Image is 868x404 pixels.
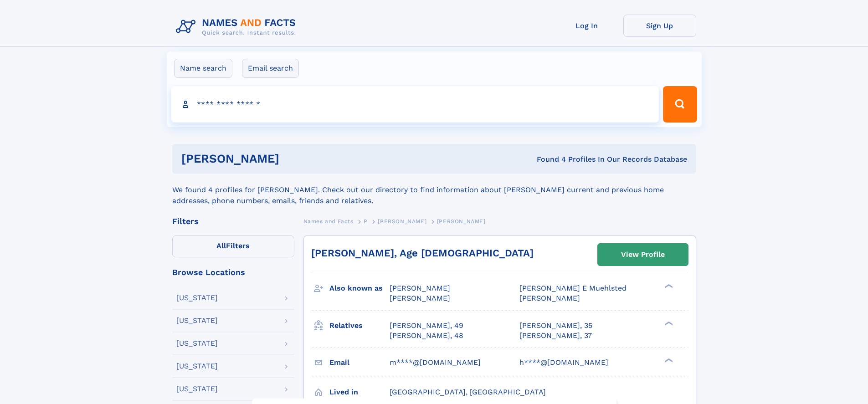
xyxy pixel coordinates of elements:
span: [PERSON_NAME] [437,218,486,225]
div: ❯ [663,320,673,326]
a: P [364,215,368,227]
div: View Profile [621,244,665,265]
a: [PERSON_NAME], 49 [390,321,463,331]
a: Names and Facts [303,215,354,227]
span: P [364,218,368,225]
a: [PERSON_NAME], Age [DEMOGRAPHIC_DATA] [311,247,534,259]
img: Logo Names and Facts [172,15,303,39]
div: ❯ [663,283,673,289]
label: Name search [174,59,232,78]
div: [US_STATE] [176,363,218,370]
div: ❯ [663,357,673,363]
input: search input [171,86,659,123]
span: [GEOGRAPHIC_DATA], [GEOGRAPHIC_DATA] [390,388,546,396]
div: [US_STATE] [176,385,218,393]
span: [PERSON_NAME] E Muehlsted [519,284,627,292]
div: [US_STATE] [176,317,218,324]
a: [PERSON_NAME] [378,215,426,227]
span: [PERSON_NAME] [519,294,580,302]
h3: Relatives [329,318,390,333]
a: Sign Up [623,15,696,37]
h1: [PERSON_NAME] [181,153,408,164]
label: Filters [172,235,294,257]
label: Email search [242,59,299,78]
div: Browse Locations [172,268,294,276]
button: Search Button [663,86,697,123]
span: [PERSON_NAME] [390,284,450,292]
h3: Lived in [329,384,390,400]
a: [PERSON_NAME], 35 [519,321,592,331]
h3: Email [329,355,390,370]
h3: Also known as [329,281,390,296]
span: [PERSON_NAME] [378,218,426,225]
div: [US_STATE] [176,340,218,347]
a: Log In [550,15,623,37]
div: [US_STATE] [176,294,218,302]
span: [PERSON_NAME] [390,294,450,302]
span: All [216,241,226,250]
div: Found 4 Profiles In Our Records Database [408,154,687,164]
div: Filters [172,217,294,225]
div: We found 4 profiles for [PERSON_NAME]. Check out our directory to find information about [PERSON_... [172,174,696,206]
a: View Profile [598,244,688,266]
a: [PERSON_NAME], 48 [390,331,463,341]
a: [PERSON_NAME], 37 [519,331,592,341]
